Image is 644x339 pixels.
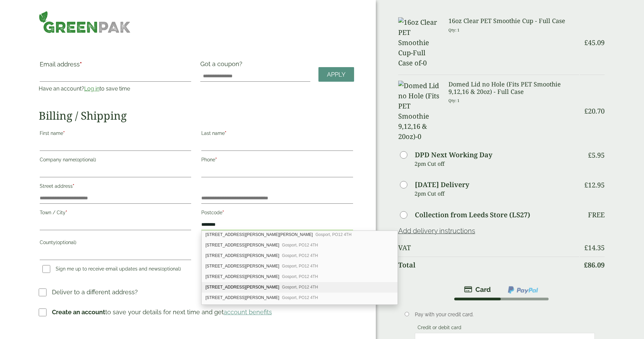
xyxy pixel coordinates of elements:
span: (optional) [160,266,181,272]
bdi: 14.35 [584,243,605,252]
bdi: 5.95 [588,151,605,160]
abbr: required [73,183,74,189]
span: (optional) [56,240,76,245]
p: 2pm Cut off [415,188,579,199]
label: Collection from Leeds Store (LS27) [415,212,530,218]
div: Flat 1, White Swan House, 36 Forton Road [202,240,397,251]
p: Pay with your credit card. [415,311,595,318]
span: Gosport, PO12 4TH [282,264,318,268]
span: £ [584,106,588,116]
p: Have an account? to save time [39,85,192,93]
label: First name [40,128,191,140]
bdi: 20.70 [584,106,605,116]
span: Gosport, PO12 4TH [282,274,318,279]
abbr: required [66,210,67,215]
label: Email address [40,61,191,71]
span: Gosport, PO12 4TH [282,243,318,247]
small: Qty: 1 [448,98,460,103]
h3: Domed Lid no Hole (Fits PET Smoothie 9,12,16 & 20oz) - Full Case [448,81,579,95]
label: Sign me up to receive email updates and news [40,266,184,274]
input: Sign me up to receive email updates and news(optional) [42,265,50,273]
img: Domed Lid no Hole (Fits PET Smoothie 9,12,16 & 20oz)-0 [398,81,440,142]
a: Add delivery instructions [398,227,475,235]
label: Phone [201,155,353,166]
abbr: required [222,210,224,215]
label: Street address [40,181,191,193]
abbr: required [63,131,65,136]
span: (optional) [75,157,96,162]
span: Gosport, PO12 4TH [282,295,318,300]
span: Gosport, PO12 4TH [315,232,351,237]
label: Postcode [201,208,353,219]
div: Flat 5, White Swan House, 36 Forton Road [202,282,397,293]
div: Flat 1, Penny Court, 34 Forton Road [202,230,397,240]
a: Log in [84,85,99,92]
small: Qty: 1 [448,27,460,33]
span: £ [588,151,592,160]
span: £ [584,180,588,190]
div: 42 Forton Road [202,303,397,314]
label: County [40,238,191,249]
img: ppcp-gateway.png [507,285,539,294]
span: Apply [327,71,346,78]
p: Free [588,211,605,219]
p: to save your details for next time and get [52,307,272,317]
h2: Billing / Shipping [39,109,354,122]
label: Credit or debit card [415,325,464,332]
a: account benefits [224,308,272,316]
label: DPD Next Working Day [415,152,492,158]
div: Flat 3, White Swan House, 36 Forton Road [202,261,397,272]
span: Gosport, PO12 4TH [282,253,318,258]
label: Company name [40,155,191,166]
label: Town / City [40,208,191,219]
bdi: 86.09 [584,260,605,270]
div: Flat 2, White Swan House, 36 Forton Road [202,251,397,261]
bdi: 45.09 [584,38,605,47]
label: Last name [201,128,353,140]
h3: 16oz Clear PET Smoothie Cup - Full Case [448,17,579,25]
abbr: required [80,61,82,68]
label: [DATE] Delivery [415,181,469,188]
bdi: 12.95 [584,180,605,190]
p: 2pm Cut off [415,159,579,169]
th: Total [398,257,579,273]
a: Apply [318,67,354,82]
img: GreenPak Supplies [39,11,131,33]
abbr: required [215,157,217,162]
th: VAT [398,240,579,256]
span: £ [584,38,588,47]
div: 40 Forton Road [202,293,397,303]
strong: Create an account [52,308,105,316]
img: 16oz Clear PET Smoothie Cup-Full Case of-0 [398,17,440,68]
span: £ [584,243,588,252]
label: Got a coupon? [200,60,245,71]
span: Gosport, PO12 4TH [282,285,318,290]
img: stripe.png [464,285,491,294]
div: Flat 4, White Swan House, 36 Forton Road [202,272,397,282]
p: Deliver to a different address? [52,287,138,297]
abbr: required [225,131,226,136]
span: £ [584,260,588,270]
